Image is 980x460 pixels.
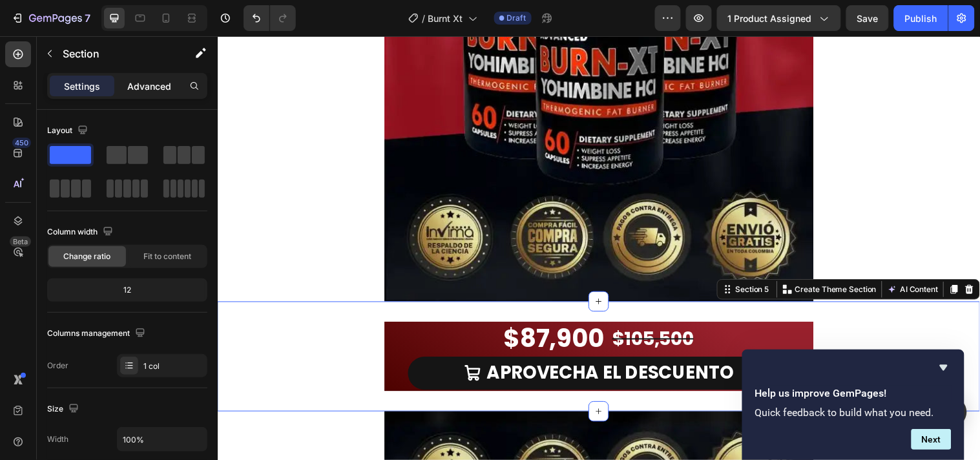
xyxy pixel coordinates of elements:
[12,138,31,148] div: 450
[507,12,526,24] span: Draft
[217,36,980,460] iframe: Design area
[728,12,812,25] span: 1 product assigned
[47,224,116,241] div: Column width
[244,5,296,31] div: Undo/Redo
[524,251,563,263] div: Section 5
[63,46,169,61] p: Section
[755,386,952,401] h2: Help us improve GemPages!
[143,361,204,372] div: 1 col
[717,5,841,31] button: 1 product assigned
[64,79,100,93] p: Settings
[47,122,90,140] div: Layout
[401,295,486,322] div: $105,500
[678,249,735,265] button: AI Content
[194,326,581,359] a: APROVECHA EL DESCUENTO
[47,401,81,418] div: Size
[10,236,31,247] div: Beta
[857,13,879,24] span: Save
[894,5,948,31] button: Publish
[755,406,952,419] p: Quick feedback to build what you need.
[587,251,670,263] p: Create Theme Section
[47,325,148,342] div: Columns management
[127,79,171,93] p: Advanced
[118,428,207,451] input: Auto
[85,10,90,26] p: 7
[846,5,889,31] button: Save
[422,12,426,25] span: /
[5,5,96,31] button: 7
[47,434,68,445] div: Width
[47,360,68,371] div: Order
[290,290,395,326] div: $87,900
[905,12,937,25] div: Publish
[936,360,952,375] button: Hide survey
[143,251,191,262] span: Fit to content
[274,331,525,354] p: APROVECHA EL DESCUENTO
[755,360,952,450] div: Help us improve GemPages!
[50,281,205,299] div: 12
[64,251,111,262] span: Change ratio
[428,12,463,25] span: Burnt Xt
[912,429,952,450] button: Next question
